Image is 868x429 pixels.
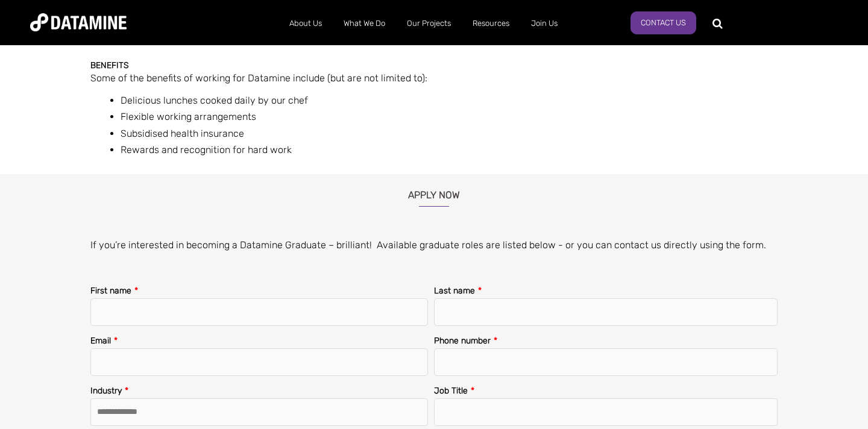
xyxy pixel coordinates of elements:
a: About Us [278,8,333,39]
span: Industry [90,386,122,396]
a: Resources [462,8,520,39]
a: Contact Us [631,11,696,34]
p: If you’re interested in becoming a Datamine Graduate – brilliant! Available graduate roles are li... [90,237,787,253]
li: Subsidised health insurance [121,125,787,142]
span: Job Title [434,386,468,396]
a: Join Us [520,8,568,39]
span: Last name [434,286,475,296]
span: First name [90,286,131,296]
strong: Benefits [90,60,128,70]
a: What We Do [333,8,396,39]
p: Some of the benefits of working for Datamine include (but are not limited to): [90,70,787,86]
li: Rewards and recognition for hard work [121,142,787,174]
span: Email [90,336,111,346]
li: Delicious lunches cooked daily by our chef [121,92,787,108]
span: Phone number [434,336,491,346]
img: Datamine [30,13,127,31]
li: Flexible working arrangements [121,108,787,125]
a: Our Projects [396,8,462,39]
